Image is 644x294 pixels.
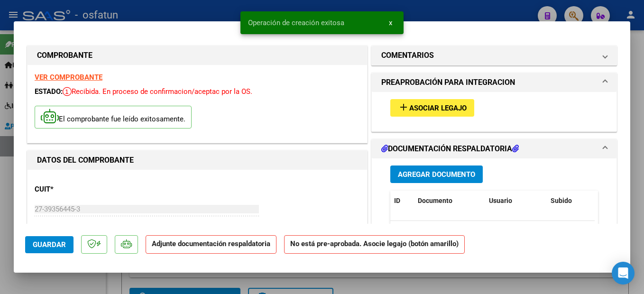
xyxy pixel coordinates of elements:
span: Subido [551,197,572,204]
span: ID [394,197,400,204]
mat-expansion-panel-header: PREAPROBACIÓN PARA INTEGRACION [372,73,616,92]
strong: No está pre-aprobada. Asocie legajo (botón amarillo) [284,235,465,254]
p: CUIT [35,184,132,195]
strong: DATOS DEL COMPROBANTE [37,156,134,165]
span: Usuario [489,197,512,204]
span: Operación de creación exitosa [248,18,344,28]
h1: DOCUMENTACIÓN RESPALDATORIA [381,143,519,155]
div: Open Intercom Messenger [612,262,635,285]
button: Agregar Documento [390,165,483,183]
datatable-header-cell: Usuario [485,191,547,211]
strong: COMPROBANTE [37,51,92,60]
datatable-header-cell: Documento [414,191,485,211]
datatable-header-cell: ID [390,191,414,211]
mat-icon: add [398,101,409,113]
button: Asociar Legajo [390,99,474,117]
strong: Adjunte documentación respaldatoria [152,239,270,248]
button: x [381,14,400,31]
span: Documento [418,197,452,204]
button: Guardar [25,236,74,253]
span: x [389,18,392,27]
a: VER COMPROBANTE [35,73,102,82]
span: Recibida. En proceso de confirmacion/aceptac por la OS. [63,87,252,96]
div: No data to display [390,221,595,245]
p: El comprobante fue leído exitosamente. [35,106,192,129]
span: Asociar Legajo [409,104,467,112]
h1: PREAPROBACIÓN PARA INTEGRACION [381,77,515,88]
datatable-header-cell: Acción [594,191,642,211]
mat-expansion-panel-header: COMENTARIOS [372,46,616,65]
span: Guardar [33,240,66,249]
h1: COMENTARIOS [381,50,434,61]
span: Agregar Documento [398,170,475,179]
mat-expansion-panel-header: DOCUMENTACIÓN RESPALDATORIA [372,139,616,158]
datatable-header-cell: Subido [547,191,594,211]
span: ESTADO: [35,87,63,96]
div: PREAPROBACIÓN PARA INTEGRACION [372,92,616,131]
